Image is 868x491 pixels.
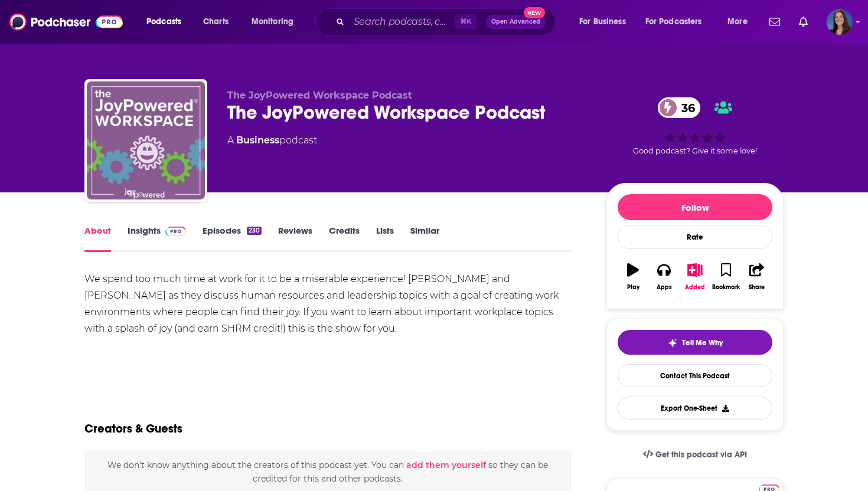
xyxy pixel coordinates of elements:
a: 36 [658,97,701,118]
a: Similar [410,225,439,252]
button: open menu [138,12,197,31]
a: Show notifications dropdown [794,12,812,32]
span: We don't know anything about the creators of this podcast yet . You can so they can be credited f... [107,460,548,483]
img: Podchaser Pro [165,227,186,236]
img: tell me why sparkle [668,338,677,348]
span: For Business [579,14,626,30]
span: New [524,7,545,18]
h2: Creators & Guests [84,421,182,436]
span: The JoyPowered Workspace Podcast [227,90,412,101]
a: Show notifications dropdown [765,12,785,32]
button: Play [618,256,648,298]
div: Bookmark [712,284,740,291]
button: Show profile menu [827,9,853,35]
span: ⌘ K [455,14,477,30]
button: Share [742,256,772,298]
button: add them yourself [406,460,486,470]
button: Open AdvancedNew [486,15,546,29]
button: tell me why sparkleTell Me Why [618,330,772,355]
div: 230 [247,227,262,235]
span: More [727,14,748,30]
div: Play [627,284,639,291]
a: Charts [195,12,236,31]
img: Podchaser - Follow, Share and Rate Podcasts [9,11,123,33]
span: For Podcasters [645,14,702,30]
div: A podcast [227,133,317,148]
a: Contact This Podcast [618,364,772,387]
span: 36 [670,97,701,118]
span: Tell Me Why [682,338,723,348]
div: Search podcasts, credits, & more... [328,8,567,35]
a: InsightsPodchaser Pro [128,225,186,252]
a: Get this podcast via API [634,440,756,469]
button: Added [680,256,710,298]
span: Good podcast? Give it some love! [633,146,757,155]
button: open menu [243,12,309,31]
button: open menu [719,12,762,31]
a: Reviews [278,225,312,252]
img: The JoyPowered Workspace Podcast [87,81,205,199]
div: Apps [657,284,672,291]
a: Lists [376,225,394,252]
div: 36Good podcast? Give it some love! [606,90,784,163]
a: Business [236,135,279,146]
div: We spend too much time at work for it to be a miserable experience! [PERSON_NAME] and [PERSON_NAM... [84,271,572,337]
div: Rate [618,225,772,249]
span: Open Advanced [491,19,540,25]
span: Logged in as emmadonovan [827,9,853,35]
span: Monitoring [252,14,293,30]
a: Episodes230 [203,225,262,252]
div: Share [749,284,765,291]
button: Apps [648,256,679,298]
button: Export One-Sheet [618,397,772,420]
button: open menu [571,12,641,31]
img: User Profile [827,9,853,35]
a: About [84,225,111,252]
input: Search podcasts, credits, & more... [349,12,455,31]
div: Added [685,284,705,291]
button: Bookmark [710,256,741,298]
button: Follow [618,194,772,220]
span: Podcasts [146,14,181,30]
span: Get this podcast via API [655,450,747,460]
button: open menu [638,12,719,31]
a: Credits [329,225,360,252]
span: Charts [203,14,229,30]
